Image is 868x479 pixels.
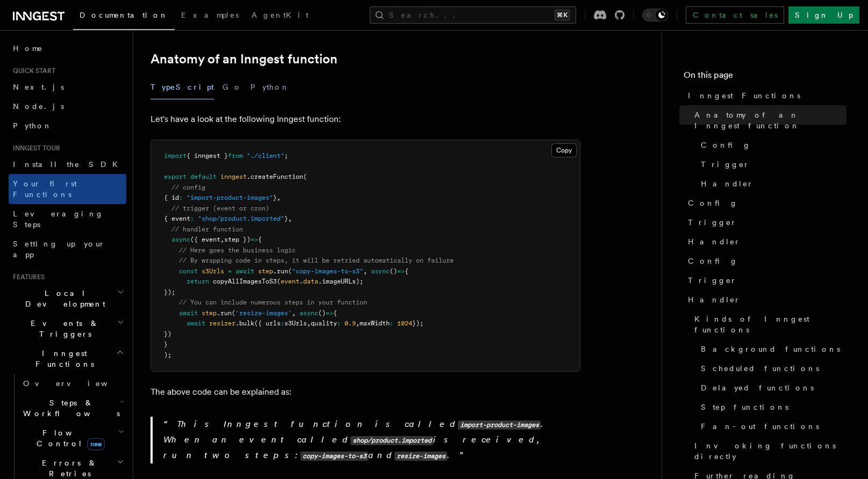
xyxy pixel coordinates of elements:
span: step [258,267,273,275]
a: Next.js [9,77,126,97]
span: Config [688,198,738,208]
span: step }) [224,236,250,243]
span: export [164,173,186,180]
a: Trigger [697,155,847,174]
a: Overview [19,374,126,393]
a: Home [9,39,126,58]
span: ({ event [190,236,220,243]
a: Trigger [684,213,847,232]
a: Handler [697,174,847,193]
span: Python [13,121,52,130]
span: ({ urls [254,320,281,327]
span: ( [288,267,292,275]
a: Python [9,116,126,135]
span: : [190,215,194,222]
span: .run [217,309,232,317]
span: .bulk [235,320,254,327]
span: // You can include numerous steps in your function [179,299,367,306]
span: Kinds of Inngest functions [694,314,847,335]
a: Trigger [684,271,847,290]
span: , [363,267,367,275]
a: Leveraging Steps [9,204,126,234]
span: Handler [688,294,741,305]
span: // handler function [171,226,243,233]
span: ; [284,152,288,159]
span: } [164,340,168,348]
span: { event [164,215,190,222]
span: event [281,278,299,285]
a: Your first Functions [9,174,126,204]
a: Step functions [697,397,847,417]
span: "./client" [247,152,284,159]
span: Trigger [701,159,750,170]
span: { [405,267,408,275]
span: Steps & Workflows [19,397,120,419]
span: : [179,194,183,201]
span: import [164,152,186,159]
span: => [250,236,258,243]
span: { inngest } [186,152,228,159]
a: Invoking functions directly [690,436,847,466]
span: => [397,267,405,275]
a: Contact sales [686,6,784,24]
span: { id [164,194,179,201]
span: async [171,236,190,243]
span: Config [688,256,738,266]
span: Fan-out functions [701,421,819,432]
span: "copy-images-to-s3" [292,267,363,275]
span: }); [412,320,424,327]
kbd: ⌘K [555,10,570,20]
code: import-product-images [458,420,541,430]
span: step [202,309,217,317]
a: Fan-out functions [697,417,847,436]
a: Documentation [73,3,175,30]
h4: On this page [684,69,847,86]
a: AgentKit [245,3,315,29]
span: () [390,267,397,275]
span: , [292,309,296,317]
span: Inngest Functions [9,348,116,369]
span: Trigger [688,275,737,286]
span: Documentation [80,11,168,19]
span: // Here goes the business logic [179,246,296,254]
span: () [318,309,326,317]
span: from [228,152,243,159]
p: This Inngest function is called . When an event called is received, run two steps: and . [163,417,580,463]
span: Inngest tour [9,144,60,153]
span: // config [171,184,205,191]
span: data [303,278,318,285]
span: } [273,194,277,201]
span: Next.js [13,83,64,91]
span: await [179,309,198,317]
span: , [220,236,224,243]
button: Flow Controlnew [19,423,126,453]
span: Invoking functions directly [694,440,847,462]
span: => [326,309,333,317]
span: { [258,236,262,243]
span: : [390,320,393,327]
span: ( [303,173,307,180]
span: 0.9 [345,320,356,327]
span: AgentKit [252,11,309,19]
span: await [235,267,254,275]
span: const [179,267,198,275]
span: Install the SDK [13,160,124,169]
span: Step functions [701,402,788,412]
p: Let's have a look at the following Inngest function: [150,112,580,127]
span: , [288,215,292,222]
button: Search...⌘K [370,6,576,24]
button: Events & Triggers [9,314,126,344]
span: .run [273,267,288,275]
span: Anatomy of an Inngest function [694,110,847,131]
span: ( [277,278,281,285]
span: , [356,320,360,327]
span: Quick start [9,67,55,75]
a: Delayed functions [697,378,847,397]
span: s3Urls [284,320,307,327]
span: ); [164,351,171,359]
span: Scheduled functions [701,363,819,374]
span: Home [13,43,43,54]
span: Errors & Retries [19,458,117,479]
span: Delayed functions [701,382,814,393]
span: Setting up your app [13,240,105,259]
